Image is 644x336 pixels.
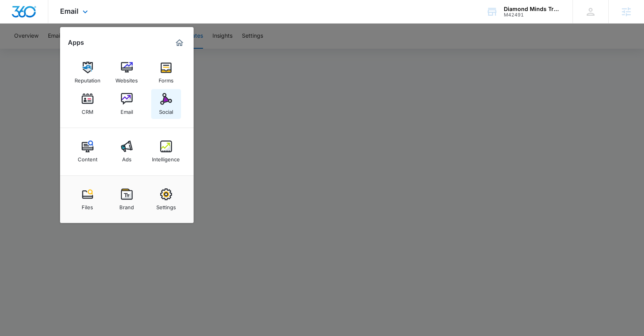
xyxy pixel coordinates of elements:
[73,184,102,214] a: Files
[121,105,133,115] div: Email
[68,39,84,46] h2: Apps
[159,73,174,84] div: Forms
[82,105,93,115] div: CRM
[73,137,102,166] a: Content
[119,200,134,210] div: Brand
[504,12,561,18] div: account id
[75,73,101,84] div: Reputation
[115,73,138,84] div: Websites
[504,6,561,12] div: account name
[152,152,180,163] div: Intelligence
[78,152,97,163] div: Content
[156,200,176,210] div: Settings
[151,184,181,214] a: Settings
[151,58,181,88] a: Forms
[112,89,142,119] a: Email
[112,137,142,166] a: Ads
[112,58,142,88] a: Websites
[60,7,79,15] span: Email
[151,137,181,166] a: Intelligence
[112,184,142,214] a: Brand
[159,105,173,115] div: Social
[82,200,93,210] div: Files
[151,89,181,119] a: Social
[73,89,102,119] a: CRM
[173,37,186,49] a: Marketing 360® Dashboard
[73,58,102,88] a: Reputation
[122,152,132,163] div: Ads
